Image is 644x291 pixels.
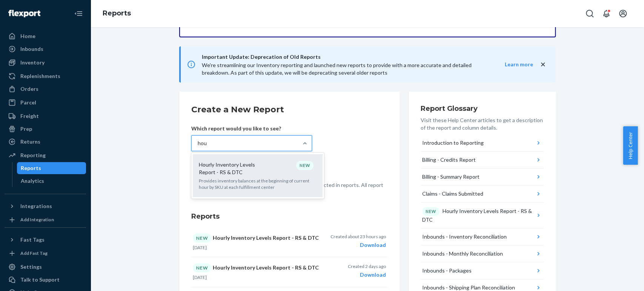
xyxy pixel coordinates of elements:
div: Add Fast Tag [20,250,48,256]
div: Reports [21,164,41,172]
div: Download [330,241,386,249]
a: Add Integration [5,215,86,224]
div: Billing - Credits Report [422,156,476,164]
a: Prep [5,123,86,135]
div: Download [348,271,386,279]
p: Created 2 days ago [348,263,386,270]
a: Inbounds [5,43,86,55]
input: Hourly Inventory Levels Report - RS & DTCNEWProvides inventory balances at the beginning of curre... [198,139,207,147]
div: Freight [20,112,39,120]
button: Billing - Summary Report [421,168,544,185]
div: Inbounds - Inventory Reconciliation [422,233,507,240]
span: We're streamlining our Inventory reporting and launched new reports to provide with a more accura... [202,62,472,76]
a: Reports [17,162,86,174]
span: Important Update: Deprecation of Old Reports [202,52,490,61]
p: Visit these Help Center articles to get a description of the report and column details. [421,116,544,132]
h3: Reports [191,211,387,221]
div: Home [20,32,35,40]
p: NEW [300,162,310,168]
a: Orders [5,83,86,95]
div: Orders [20,85,38,93]
div: Hourly Inventory Levels Report - RS & DTC [422,207,535,224]
div: Claims - Claims Submitted [422,190,483,198]
div: Integrations [20,202,52,210]
div: Add Integration [20,216,54,223]
a: Reporting [5,149,86,161]
button: NEWHourly Inventory Levels Report - RS & DTC [421,202,544,228]
button: Inbounds - Monthly Reconciliation [421,245,544,262]
a: Add Fast Tag [5,249,86,258]
button: Fast Tags [5,234,86,246]
time: [DATE] [193,245,207,250]
button: NEWHourly Inventory Levels Report - RS & DTC[DATE]Created about 23 hours agoDownload [191,227,387,257]
div: Reporting [20,152,46,159]
a: Analytics [17,175,86,187]
p: Which report would you like to see? [191,125,312,132]
div: Inventory [20,59,45,66]
div: Returns [20,138,40,145]
div: Talk to Support [20,276,60,283]
a: Reports [103,9,131,17]
div: Inbounds [20,45,43,53]
p: NEW [426,208,436,214]
div: Analytics [21,177,44,185]
a: Freight [5,110,86,122]
button: Inbounds - Packages [421,262,544,279]
div: Prep [20,125,32,133]
button: Billing - Credits Report [421,152,544,168]
p: Created about 23 hours ago [330,233,386,240]
p: Hourly Inventory Levels Report - RS & DTC [193,263,320,273]
div: Inbounds - Monthly Reconciliation [422,250,503,257]
button: Inbounds - Inventory Reconciliation [421,228,544,245]
button: Open account menu [615,6,630,21]
button: Introduction to Reporting [421,135,544,152]
div: Settings [20,263,42,271]
button: Open Search Box [582,6,597,21]
h3: Report Glossary [421,104,544,113]
button: Learn more [490,61,533,68]
a: Parcel [5,96,86,109]
div: Parcel [20,99,36,106]
img: Flexport logo [8,10,40,17]
ol: breadcrumbs [97,3,137,25]
a: Returns [5,136,86,148]
button: Close Navigation [71,6,86,21]
p: Provides inventory balances at the beginning of current hour by SKU at each fulfillment center [199,178,317,190]
a: Talk to Support [5,274,86,286]
button: Integrations [5,200,86,212]
button: Help Center [623,126,638,165]
a: Replenishments [5,70,86,82]
button: NEWHourly Inventory Levels Report - RS & DTC[DATE]Created 2 days agoDownload [191,257,387,287]
div: Introduction to Reporting [422,139,484,147]
div: Replenishments [20,72,60,80]
a: Settings [5,261,86,273]
h2: Create a New Report [191,104,387,116]
time: [DATE] [193,274,207,280]
a: Inventory [5,57,86,69]
div: NEW [193,263,211,273]
button: close [539,61,547,69]
div: Fast Tags [20,236,45,244]
div: Inbounds - Packages [422,267,472,274]
button: Claims - Claims Submitted [421,185,544,202]
div: NEW [193,233,211,243]
div: Billing - Summary Report [422,173,480,181]
p: Hourly Inventory Levels Report - RS & DTC [193,233,320,243]
button: Open notifications [599,6,614,21]
p: Hourly Inventory Levels Report - RS & DTC [199,161,271,176]
a: Home [5,30,86,42]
